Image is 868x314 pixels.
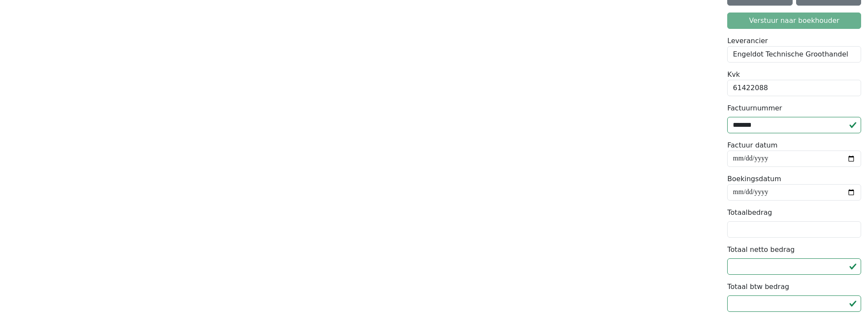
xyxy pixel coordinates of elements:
label: Totaalbedrag [727,207,772,218]
label: Leverancier [727,36,768,46]
label: Totaal netto bedrag [727,245,794,255]
div: 61422088 [727,80,861,96]
label: Boekingsdatum [727,174,781,184]
div: Engeldot Technische Groothandel [727,46,861,63]
label: Kvk [727,69,740,80]
label: Factuurnummer [727,103,782,113]
label: Totaal btw bedrag [727,282,789,292]
label: Factuur datum [727,140,778,151]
